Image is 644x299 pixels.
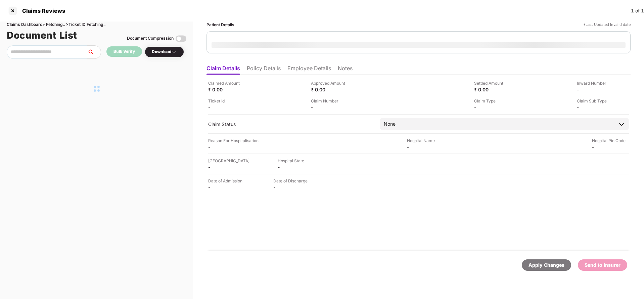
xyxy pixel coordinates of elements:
[474,80,511,86] div: Settled Amount
[592,137,629,144] div: Hospital Pin Code
[577,104,614,111] div: -
[618,121,625,128] img: downArrowIcon
[583,22,631,28] div: *Last Updated Invalid date
[208,164,245,170] div: -
[384,120,396,128] div: None
[87,45,101,59] button: search
[577,98,614,104] div: Claim Sub Type
[18,7,65,14] div: Claims Reviews
[585,261,620,269] div: Send to Insurer
[338,65,353,75] li: Notes
[474,86,511,93] div: ₹ 0.00
[113,48,135,55] div: Bulk Verify
[127,35,174,42] div: Document Compression
[208,121,373,127] div: Claim Status
[208,86,245,93] div: ₹ 0.00
[208,184,245,190] div: -
[247,65,281,75] li: Policy Details
[407,144,444,150] div: -
[208,80,245,86] div: Claimed Amount
[474,104,511,111] div: -
[176,33,186,44] img: svg+xml;base64,PHN2ZyBpZD0iVG9nZ2xlLTMyeDMyIiB4bWxucz0iaHR0cDovL3d3dy53My5vcmcvMjAwMC9zdmciIHdpZH...
[208,144,245,150] div: -
[273,178,310,184] div: Date of Discharge
[287,65,331,75] li: Employee Details
[206,65,240,75] li: Claim Details
[577,86,614,93] div: -
[7,22,186,28] div: Claims Dashboard > Fetching.. > Ticket ID Fetching..
[278,164,315,170] div: -
[172,49,177,55] img: svg+xml;base64,PHN2ZyBpZD0iRHJvcGRvd24tMzJ4MzIiIHhtbG5zPSJodHRwOi8vd3d3LnczLm9yZy8yMDAwL3N2ZyIgd2...
[311,98,348,104] div: Claim Number
[152,49,177,55] div: Download
[311,86,348,93] div: ₹ 0.00
[278,158,315,164] div: Hospital State
[206,22,234,28] div: Patient Details
[208,98,245,104] div: Ticket Id
[7,28,77,43] h1: Document List
[528,261,564,269] div: Apply Changes
[87,49,101,55] span: search
[208,104,245,111] div: -
[208,158,249,164] div: [GEOGRAPHIC_DATA]
[631,7,644,14] div: 1 of 1
[311,80,348,86] div: Approved Amount
[208,178,245,184] div: Date of Admission
[311,104,348,111] div: -
[577,80,614,86] div: Inward Number
[592,144,629,150] div: -
[273,184,310,190] div: -
[474,98,511,104] div: Claim Type
[208,137,259,144] div: Reason For Hospitalisation
[407,137,444,144] div: Hospital Name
